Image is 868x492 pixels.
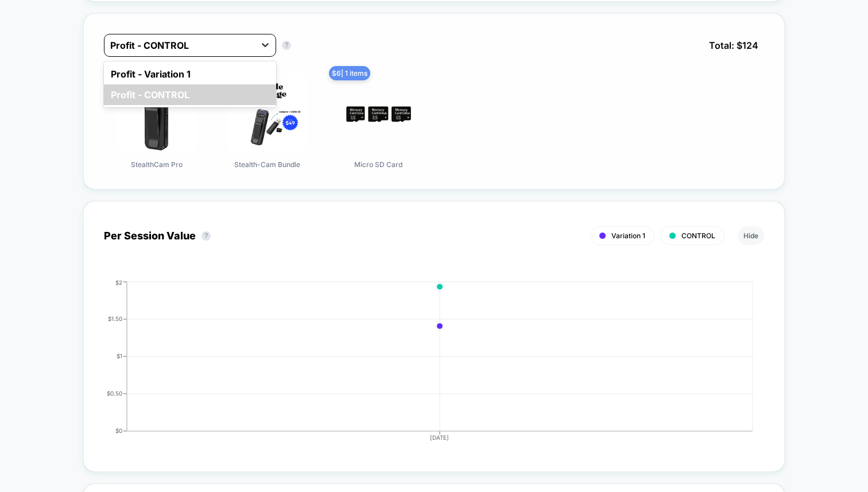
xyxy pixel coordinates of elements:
[131,160,183,169] span: StealthCam Pro
[738,226,764,245] button: Hide
[117,352,122,359] tspan: $1
[431,434,449,441] tspan: [DATE]
[201,231,211,241] button: ?
[329,66,370,80] span: $ 6 | 1 items
[104,64,276,84] div: Profit - Variation 1
[115,278,122,285] tspan: $2
[703,34,764,57] span: Total: $ 124
[611,231,645,240] span: Variation 1
[108,315,122,322] tspan: $1.50
[115,427,122,434] tspan: $0
[104,84,276,105] div: Profit - CONTROL
[354,160,402,169] span: Micro SD Card
[282,41,291,50] button: ?
[227,74,308,154] img: Stealth-Cam Bundle
[92,279,753,451] div: PER_SESSION_VALUE
[338,74,418,154] img: Micro SD Card
[117,74,197,154] img: StealthCam Pro
[234,160,300,169] span: Stealth-Cam Bundle
[107,390,122,397] tspan: $0.50
[681,231,715,240] span: CONTROL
